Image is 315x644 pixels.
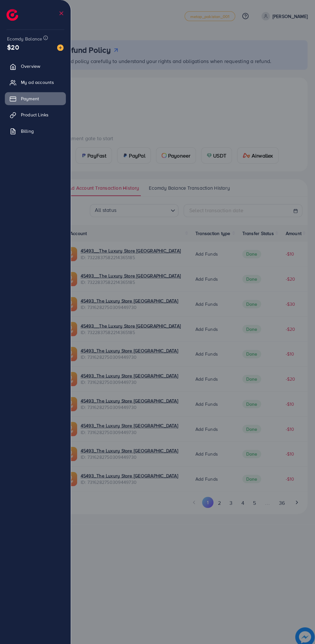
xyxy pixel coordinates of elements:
span: $20 [7,42,19,51]
span: Ecomdy Balance [7,35,42,42]
span: My ad accounts [21,78,53,85]
span: Billing [21,127,33,133]
span: Product Links [21,111,48,117]
a: Billing [5,123,65,136]
img: logo [6,9,18,21]
a: Overview [5,59,65,72]
a: Payment [5,91,65,104]
a: My ad accounts [5,75,65,88]
a: Product Links [5,107,65,120]
span: Overview [21,62,40,69]
img: image [57,44,63,50]
span: Payment [21,95,39,101]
